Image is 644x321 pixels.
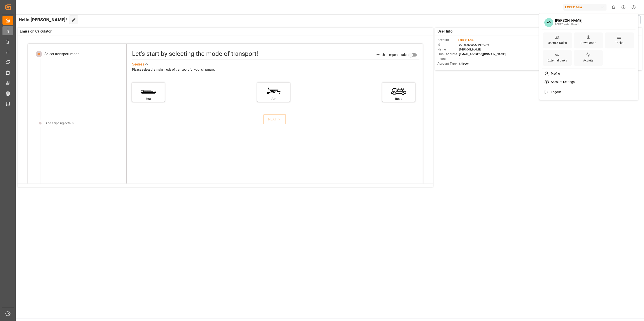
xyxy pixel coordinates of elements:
[547,57,568,64] div: External Links
[549,80,575,84] span: Account Settings
[580,39,597,46] div: Downloads
[544,18,553,27] span: AG
[614,39,624,46] div: Tasks
[582,57,594,64] div: Activity
[547,39,568,46] div: Users & Roles
[549,90,561,94] span: Logout
[555,19,582,23] div: [PERSON_NAME]
[555,22,582,26] div: LODEC Asia | Role 1
[549,72,560,76] span: Profile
